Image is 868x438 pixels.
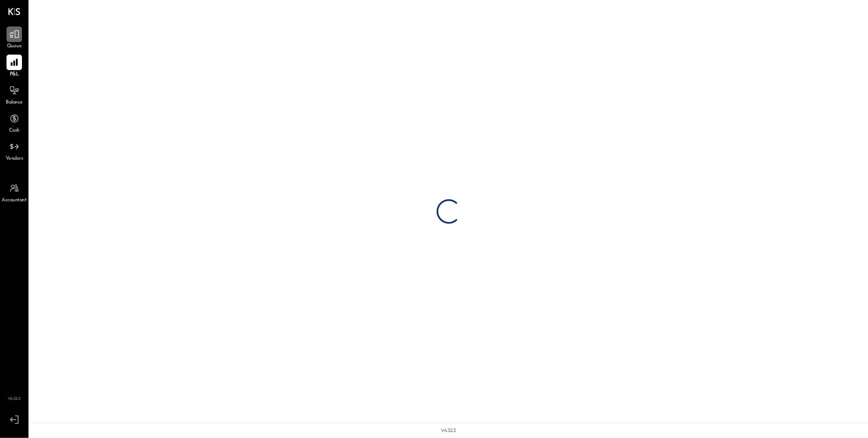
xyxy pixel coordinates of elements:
a: P&L [0,55,28,78]
a: Cash [0,111,28,134]
div: v 4.32.3 [442,427,456,434]
span: P&L [10,71,19,78]
span: Vendors [6,155,23,163]
a: Vendors [0,139,28,163]
a: Queue [0,26,28,50]
a: Accountant [0,180,28,204]
span: Balance [6,99,23,106]
a: Balance [0,83,28,106]
span: Accountant [2,197,27,204]
span: Queue [7,43,22,50]
span: Cash [9,127,20,134]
